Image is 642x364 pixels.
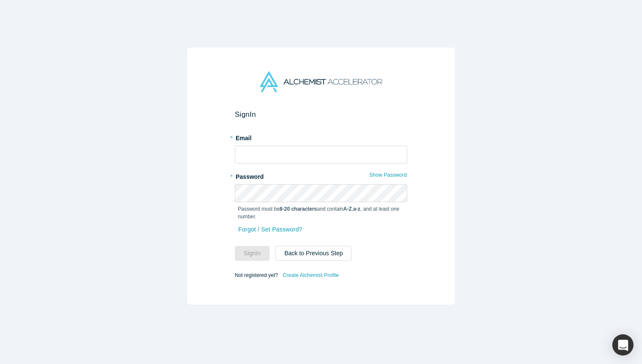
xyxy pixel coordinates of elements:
[276,246,352,261] button: Back to Previous Step
[235,131,407,143] label: Email
[238,222,303,237] a: Forgot / Set Password?
[235,246,270,261] button: SignIn
[260,71,382,92] img: Alchemist Accelerator Logo
[235,272,278,278] span: Not registered yet?
[353,206,360,212] strong: a-z
[235,110,407,119] h2: Sign In
[238,205,404,220] p: Password must be and contain , , and at least one number.
[282,270,339,281] a: Create Alchemist Profile
[235,169,407,181] label: Password
[344,206,352,212] strong: A-Z
[280,206,317,212] strong: 8-20 characters
[369,169,407,181] button: Show Password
